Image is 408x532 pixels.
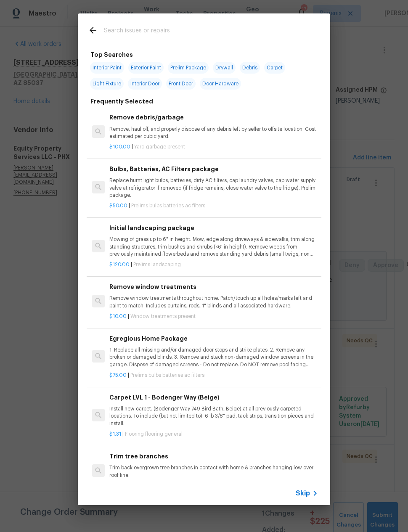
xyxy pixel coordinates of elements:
p: | [109,143,318,151]
span: $1.31 [109,431,121,437]
h6: Remove window treatments [109,282,318,291]
span: Front Door [166,78,196,90]
h6: Frequently Selected [90,97,153,106]
span: Interior Paint [90,62,124,74]
span: Door Hardware [200,78,241,90]
span: Prelims landscaping [133,262,181,267]
span: Exterior Paint [128,62,164,74]
p: Remove, haul off, and properly dispose of any debris left by seller to offsite location. Cost est... [109,126,318,140]
span: Window treatments present [130,314,196,319]
span: Skip [296,489,310,498]
p: 1. Replace all missing and/or damaged door stops and strike plates. 2. Remove any broken or damag... [109,347,318,368]
span: $120.00 [109,262,130,267]
p: Trim back overgrown tree branches in contact with home & branches hanging low over roof line. [109,464,318,479]
span: $10.00 [109,314,127,319]
h6: Carpet LVL 1 - Bodenger Way (Beige) [109,393,318,402]
p: | [109,313,318,320]
p: Mowing of grass up to 6" in height. Mow, edge along driveways & sidewalks, trim along standing st... [109,236,318,257]
p: Install new carpet. (Bodenger Way 749 Bird Bath, Beige) at all previously carpeted locations. To ... [109,405,318,427]
h6: Remove debris/garbage [109,113,318,122]
h6: Initial landscaping package [109,223,318,233]
span: Prelim Package [168,62,209,74]
p: | [109,202,318,209]
span: $75.00 [109,373,127,378]
p: | [109,372,318,379]
span: $50.00 [109,203,127,208]
p: | [109,261,318,268]
p: Remove window treatments throughout home. Patch/touch up all holes/marks left and paint to match.... [109,295,318,309]
span: Interior Door [128,78,162,90]
span: Carpet [264,62,285,74]
span: Flooring flooring general [125,431,183,437]
span: Light Fixture [90,78,124,90]
h6: Egregious Home Package [109,334,318,343]
p: Replace burnt light bulbs, batteries, dirty AC filters, cap laundry valves, cap water supply valv... [109,177,318,199]
p: | [109,431,318,438]
span: Prelims bulbs batteries ac filters [130,373,204,378]
h6: Trim tree branches [109,452,318,461]
span: Yard garbage present [134,144,185,149]
h6: Bulbs, Batteries, AC Filters package [109,164,318,174]
span: $100.00 [109,144,130,149]
span: Prelims bulbs batteries ac filters [131,203,205,208]
input: Search issues or repairs [104,25,282,38]
span: Drywall [213,62,236,74]
span: Debris [240,62,260,74]
h6: Top Searches [90,50,133,59]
